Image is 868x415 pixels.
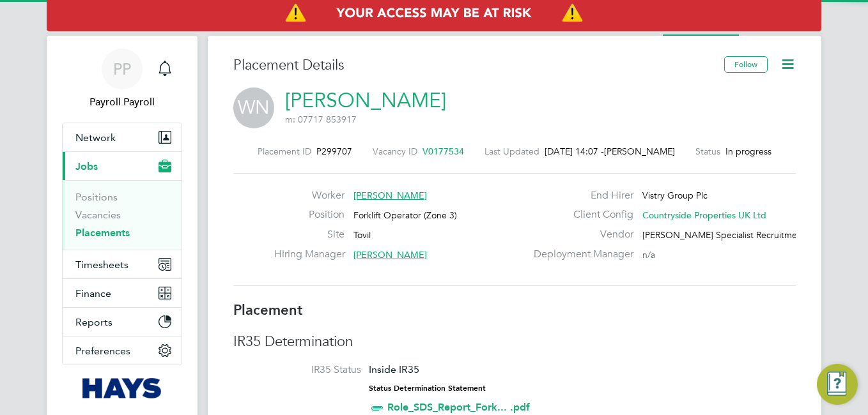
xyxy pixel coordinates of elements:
label: Hiring Manager [274,248,345,261]
span: V0177534 [422,146,464,157]
label: Client Config [526,208,633,222]
button: Preferences [63,336,182,365]
span: PP [113,61,131,77]
a: Role_SDS_Report_Fork... .pdf [387,401,530,413]
h3: IR35 Determination [233,333,796,351]
h3: Placement Details [233,56,715,75]
span: m: 07717 853917 [285,114,357,125]
span: Preferences [75,345,130,357]
a: Positions [75,191,118,203]
span: Forklift Operator (Zone 3) [353,209,457,221]
label: Last Updated [484,146,539,157]
span: Countryside Properties UK Ltd [642,209,766,221]
label: End Hirer [526,189,633,202]
a: Placements [75,227,130,239]
div: Jobs [63,180,182,250]
span: n/a [642,249,655,260]
a: [PERSON_NAME] [285,88,446,113]
span: Payroll Payroll [62,94,182,110]
button: Finance [63,279,182,307]
span: [DATE] 14:07 - [545,146,604,157]
label: Vacancy ID [373,146,417,157]
span: P299707 [316,146,352,157]
button: Reports [63,308,182,336]
span: Tovil [353,229,371,241]
span: WN [233,87,274,128]
label: Deployment Manager [526,248,633,261]
span: Finance [75,287,111,299]
label: Site [274,228,345,241]
label: Worker [274,189,345,202]
button: Timesheets [63,250,182,278]
span: Timesheets [75,259,128,271]
b: Placement [233,301,303,319]
span: Vistry Group Plc [642,190,708,201]
a: PPPayroll Payroll [62,49,182,110]
span: [PERSON_NAME] Specialist Recruitment Limited [642,229,838,241]
span: [PERSON_NAME] [353,249,427,260]
button: Engage Resource Center [817,364,858,405]
span: In progress [725,146,771,157]
button: Network [63,123,182,151]
span: Jobs [75,160,98,172]
label: Status [695,146,720,157]
a: Vacancies [75,209,121,221]
label: Position [274,208,345,222]
label: Placement ID [258,146,311,157]
label: IR35 Status [233,363,361,377]
span: Reports [75,316,112,328]
span: Network [75,132,116,144]
a: Go to home page [62,378,182,398]
span: Inside IR35 [369,363,419,375]
button: Jobs [63,152,182,180]
span: [PERSON_NAME] [353,190,427,201]
span: [PERSON_NAME] [604,146,675,157]
label: Vendor [526,228,633,241]
img: hays-logo-retina.png [82,378,162,398]
button: Follow [724,56,768,73]
strong: Status Determination Statement [369,384,486,393]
